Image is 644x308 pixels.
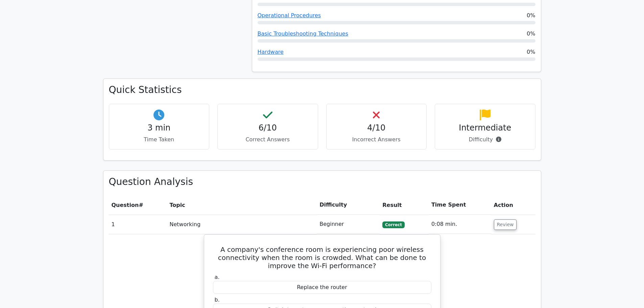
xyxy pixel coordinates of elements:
span: Question [112,202,139,208]
th: Difficulty [317,195,380,215]
h4: 6/10 [223,123,312,133]
a: Basic Troubleshooting Techniques [258,30,349,37]
span: Correct [382,221,404,228]
a: Hardware [258,49,284,55]
span: 0% [527,48,535,56]
h4: 3 min [115,123,204,133]
h4: 4/10 [332,123,421,133]
span: 0% [527,30,535,38]
a: Operational Procedures [258,12,321,19]
p: Time Taken [115,136,204,144]
div: Replace the router [213,281,431,294]
span: 0% [527,11,535,20]
p: Difficulty [440,136,530,144]
td: Beginner [317,215,380,234]
td: 0:08 min. [429,215,491,234]
td: 1 [109,215,167,234]
td: Networking [167,215,317,234]
th: # [109,195,167,215]
th: Topic [167,195,317,215]
h5: A company's conference room is experiencing poor wireless connectivity when the room is crowded. ... [212,245,432,270]
h4: Intermediate [440,123,530,133]
th: Result [380,195,429,215]
p: Correct Answers [223,136,312,144]
button: Review [494,219,517,230]
th: Action [491,195,535,215]
span: a. [215,274,220,280]
span: b. [215,297,220,303]
p: Incorrect Answers [332,136,421,144]
th: Time Spent [429,195,491,215]
h3: Quick Statistics [109,84,535,96]
h3: Question Analysis [109,176,535,188]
